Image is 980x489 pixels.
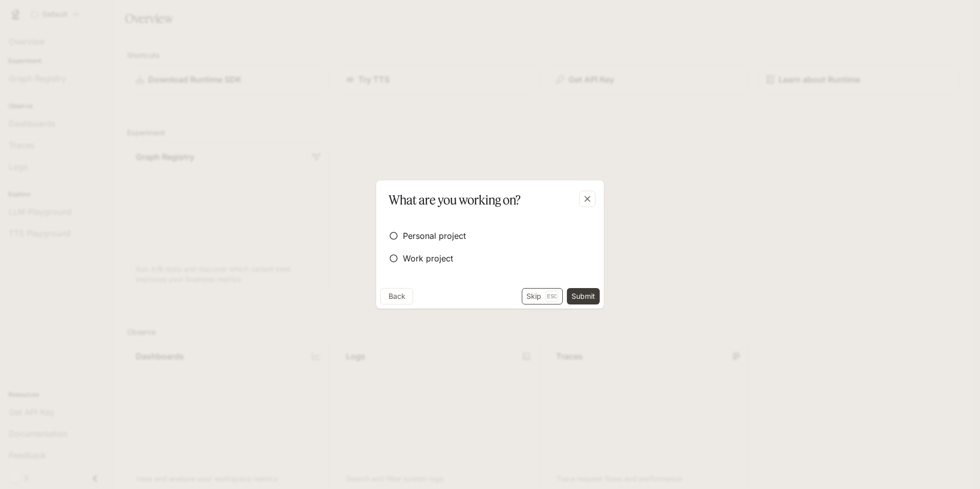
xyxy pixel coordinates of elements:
p: What are you working on? [389,191,521,209]
p: Esc [545,291,558,302]
span: Personal project [403,230,466,242]
span: Work project [403,252,453,264]
button: Submit [567,288,600,304]
button: SkipEsc [522,288,563,304]
button: Back [380,288,413,304]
